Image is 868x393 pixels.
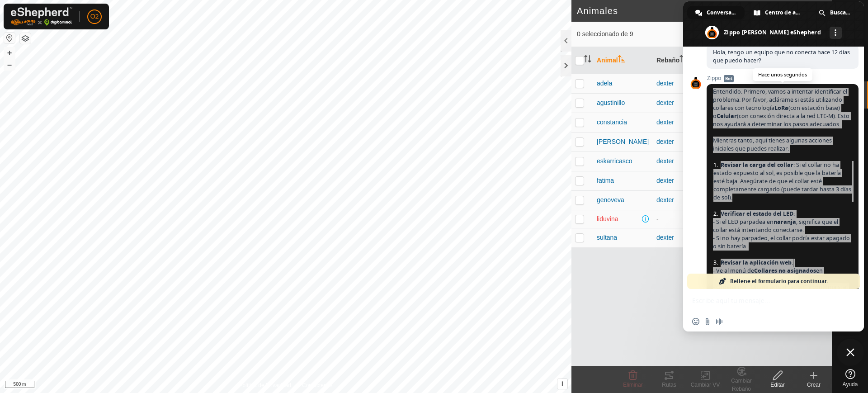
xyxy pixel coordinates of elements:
span: Grabar mensaje de audio [716,318,723,325]
span: Entendido. Primero, vamos a intentar identificar el problema. Por favor, aclárame si estás utiliz... [713,88,852,364]
div: - [656,214,709,224]
span: Ayuda [843,382,858,387]
h2: Animales [577,5,818,16]
button: + [4,47,15,58]
div: dexter [656,233,709,242]
div: Rutas [651,381,687,389]
span: : [713,210,795,218]
p-sorticon: Activar para ordenar [679,57,687,64]
span: sultana [597,233,617,242]
div: dexter [656,176,709,185]
span: [PERSON_NAME] [597,137,649,147]
div: dexter [656,79,709,88]
img: Logo Gallagher [11,7,72,26]
span: Bot [724,75,734,82]
span: LoRa [774,104,788,112]
span: Conversación [707,6,736,19]
button: Capas del Mapa [20,33,31,44]
button: – [4,59,15,70]
span: : Si el collar no ha estado expuesto al sol, es posible que la batería esté baja. Asegúrate de qu... [713,161,852,202]
div: Cerrar el chat [837,339,864,366]
span: Insertar un emoji [692,318,699,325]
span: eskarricasco [597,156,632,166]
span: i [561,380,563,388]
span: : [713,259,793,267]
a: Ayuda [832,365,868,391]
span: fatima [597,176,614,185]
div: Buscar en [811,6,860,19]
div: Cambiar VV [687,381,723,389]
span: Revisar la aplicación web [721,259,792,266]
div: Cambiar Rebaño [723,377,759,393]
span: Zippo [707,75,859,81]
span: Centro de ayuda [765,6,801,19]
a: Política de Privacidad [239,381,291,389]
span: naranja [774,218,796,226]
span: Enviar un archivo [704,318,711,325]
span: agustinillo [597,98,625,108]
th: Rebaño [653,47,712,74]
span: Celular [717,112,737,120]
div: dexter [656,98,709,108]
div: dexter [656,195,709,205]
span: Hola, tengo un equipo que no conecta hace 12 días que puedo hacer? [713,48,850,64]
button: Restablecer Mapa [4,33,15,43]
span: genoveva [597,195,624,205]
button: i [557,379,567,389]
span: Eliminar [623,382,642,388]
p-sorticon: Activar para ordenar [584,57,591,64]
span: O2 [90,12,99,21]
div: Editar [759,381,796,389]
div: dexter [656,156,709,166]
div: dexter [656,118,709,127]
div: dexter [656,137,709,147]
div: Conversación [687,6,745,19]
span: adela [597,79,612,88]
p-sorticon: Activar para ordenar [618,57,625,64]
div: Centro de ayuda [745,6,810,19]
span: Revisar la carga del collar [721,161,793,169]
span: Rellene el formulario para continuar. [730,274,828,289]
span: constancia [597,118,627,127]
span: Buscar en [830,6,851,19]
div: Más canales [830,27,842,39]
span: Collares no asignados [754,267,816,275]
a: Contáctenos [302,381,332,389]
span: liduvina [597,214,618,224]
span: Verificar el estado del LED [721,210,793,218]
th: Animal [593,47,653,74]
div: Crear [796,381,832,389]
span: 0 seleccionado de 9 [577,29,700,39]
